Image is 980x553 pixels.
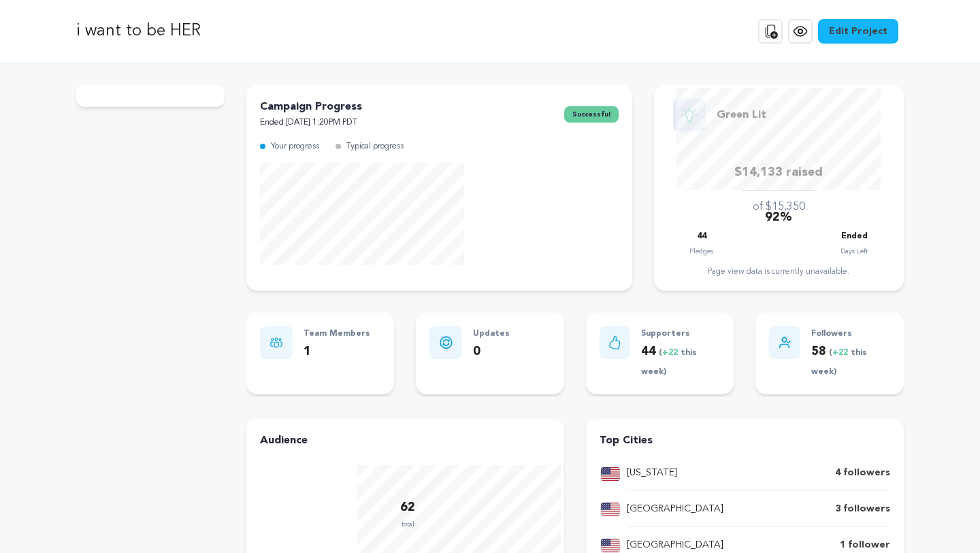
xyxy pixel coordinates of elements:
[473,342,510,362] p: 0
[473,326,510,342] p: Updates
[600,432,890,449] h4: Top Cities
[400,518,415,531] p: total
[304,326,370,342] p: Team Members
[260,432,551,449] h4: Audience
[818,19,898,44] a: Edit Project
[835,465,890,481] p: 4 followers
[641,326,720,342] p: Supporters
[627,501,723,518] p: [GEOGRAPHIC_DATA]
[260,115,362,131] p: Ended [DATE] 1:20PM PDT
[627,465,677,481] p: [US_STATE]
[76,19,201,44] p: i want to be HER
[765,208,792,227] p: 92%
[811,342,890,381] p: 58
[841,229,868,244] p: Ended
[260,99,362,115] p: Campaign Progress
[564,106,619,123] span: successful
[689,244,713,258] p: Pledges
[835,501,890,518] p: 3 followers
[811,349,867,377] span: ( this week)
[840,244,868,258] p: Days Left
[662,349,681,357] span: +22
[668,266,890,277] div: Page view data is currently unavailable.
[753,199,805,215] p: of $15,350
[697,229,706,244] p: 44
[641,342,720,381] p: 44
[271,139,319,155] p: Your progress
[832,349,851,357] span: +22
[811,326,890,342] p: Followers
[400,498,415,518] p: 62
[304,342,370,362] p: 1
[346,139,404,155] p: Typical progress
[641,349,697,377] span: ( this week)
